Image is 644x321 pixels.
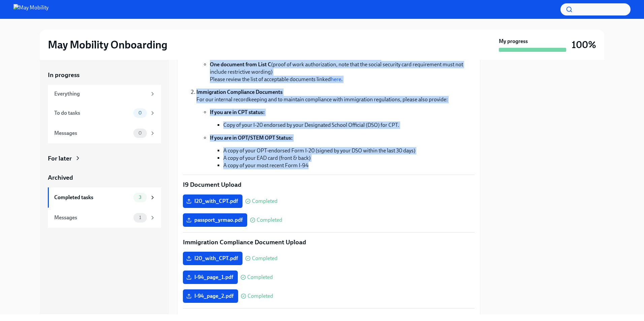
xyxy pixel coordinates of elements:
span: I20_with_CPT.pdf [188,198,238,205]
li: A copy of your most recent Form I-94 [223,162,475,169]
span: 0 [134,131,146,136]
a: Messages1 [48,208,161,228]
strong: One document from List C [210,61,271,68]
div: Messages [54,214,131,221]
div: Messages [54,130,131,137]
span: passport_yrmao.pdf [188,217,243,223]
label: passport_yrmao.pdf [183,213,247,227]
div: Completed tasks [54,194,131,201]
span: Completed [247,275,273,280]
img: May Mobility [13,4,49,15]
span: Completed [252,256,278,261]
h2: May Mobility Onboarding [48,38,167,51]
a: To do tasks0 [48,103,161,123]
strong: If you are in CPT status: [210,109,265,115]
li: A copy of your EAD card (front & back) [223,154,475,162]
p: Immigration Compliance Document Upload [183,238,475,247]
strong: My progress [499,38,528,45]
span: Completed [257,217,282,223]
div: Everything [54,90,147,98]
span: I-94_page_1.pdf [188,274,233,281]
p: I9 Document Upload [183,180,475,189]
span: 1 [135,215,145,220]
a: Archived [48,173,161,182]
span: 3 [135,195,146,200]
label: I20_with_CPT.pdf [183,194,243,208]
strong: Immigration Compliance Documents [196,89,283,95]
span: Completed [252,199,278,204]
a: Everything [48,85,161,103]
li: A copy of your OPT-endorsed Form I-20 (signed by your DSO within the last 30 days) [223,147,475,154]
div: To do tasks [54,109,131,117]
div: For later [48,154,72,163]
strong: If you are in OPT/STEM OPT Status: [210,135,293,141]
span: I-94_page_2.pdf [188,293,233,299]
span: 0 [134,110,146,115]
a: Completed tasks3 [48,187,161,208]
label: I-94_page_1.pdf [183,271,238,284]
a: here [331,76,341,82]
label: I-94_page_2.pdf [183,289,238,303]
span: I20_with_CPT.pdf [188,255,238,262]
p: For our internal recordkeeping and to maintain compliance with immigration regulations, please al... [196,88,475,103]
a: Messages0 [48,123,161,143]
a: For later [48,154,161,163]
span: Completed [248,293,273,299]
li: (proof of work authorization, note that the social security card requirement must not include res... [210,61,475,83]
h3: 100% [572,39,596,51]
a: In progress [48,71,161,79]
label: I20_with_CPT.pdf [183,252,243,265]
li: Copy of your I-20 endorsed by your Designated School Official (DSO) for CPT. [223,121,475,129]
